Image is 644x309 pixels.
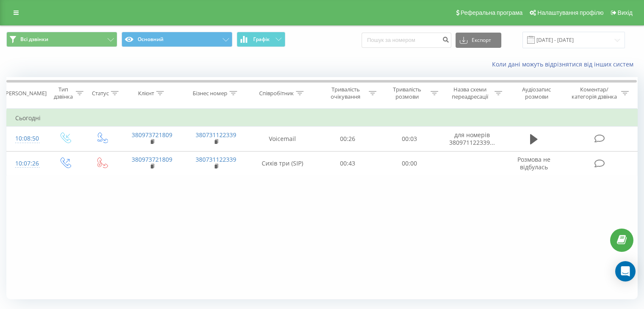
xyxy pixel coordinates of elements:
[196,155,236,163] a: 380731122339
[379,127,440,151] td: 00:03
[138,90,154,97] div: Клієнт
[537,9,603,16] span: Налаштування профілю
[248,127,317,151] td: Voicemail
[449,131,495,146] span: для номерів 380971122339...
[317,127,379,151] td: 00:26
[492,60,638,68] a: Коли дані можуть відрізнятися вiд інших систем
[122,32,232,47] button: Основний
[259,90,294,97] div: Співробітник
[92,90,109,97] div: Статус
[132,155,172,163] a: 380973721809
[248,151,317,176] td: Сихів три (SIP)
[618,9,633,16] span: Вихід
[6,32,117,47] button: Всі дзвінки
[53,86,73,100] div: Тип дзвінка
[4,90,47,97] div: [PERSON_NAME]
[379,151,440,176] td: 00:00
[253,36,270,42] span: Графік
[456,33,501,48] button: Експорт
[193,90,227,97] div: Бізнес номер
[20,36,48,43] span: Всі дзвінки
[132,131,172,139] a: 380973721809
[569,86,619,100] div: Коментар/категорія дзвінка
[15,130,38,147] div: 10:08:50
[615,261,636,281] div: Open Intercom Messenger
[15,155,38,172] div: 10:07:26
[317,151,379,176] td: 00:43
[196,131,236,139] a: 380731122339
[461,9,523,16] span: Реферальна програма
[237,32,285,47] button: Графік
[517,155,550,171] span: Розмова не відбулась
[386,86,428,100] div: Тривалість розмови
[7,110,638,127] td: Сьогодні
[512,86,561,100] div: Аудіозапис розмови
[325,86,367,100] div: Тривалість очікування
[362,33,451,48] input: Пошук за номером
[448,86,492,100] div: Назва схеми переадресації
